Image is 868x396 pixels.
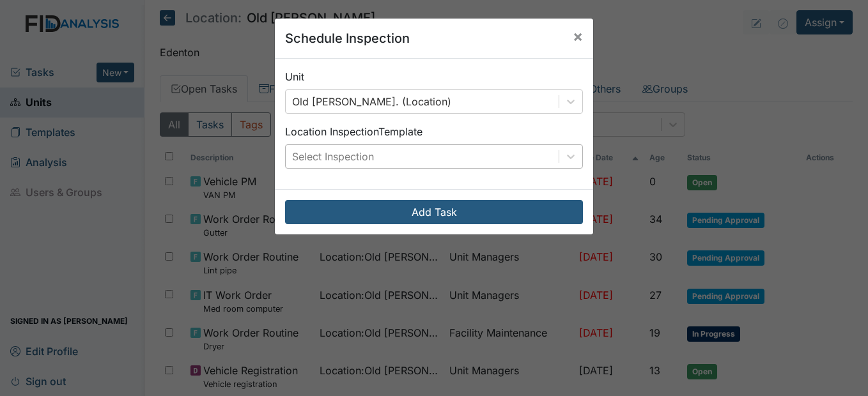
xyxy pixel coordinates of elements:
div: Select Inspection [292,149,374,164]
h5: Schedule Inspection [285,29,410,48]
div: Old [PERSON_NAME]. (Location) [292,94,451,109]
button: Add Task [285,200,583,224]
label: Unit [285,69,304,84]
span: × [573,27,583,45]
button: Close [562,19,593,54]
label: Location Inspection Template [285,124,422,139]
